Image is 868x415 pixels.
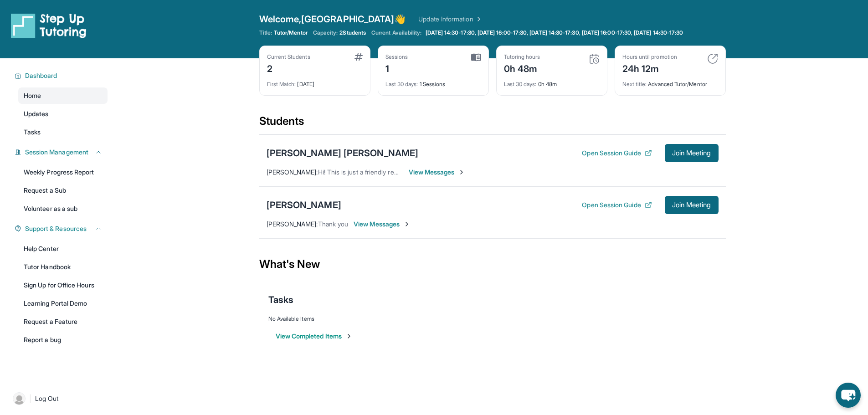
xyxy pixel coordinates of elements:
[18,313,108,330] a: Request a Feature
[267,61,310,75] div: 2
[9,389,108,409] a: |Log Out
[29,393,31,404] span: |
[18,332,108,348] a: Report a bug
[354,53,363,61] img: card
[424,29,685,36] a: [DATE] 14:30-17:30, [DATE] 16:00-17:30, [DATE] 14:30-17:30, [DATE] 16:00-17:30, [DATE] 14:30-17:30
[339,29,366,36] span: 2 Students
[504,53,540,61] div: Tutoring hours
[268,293,293,306] span: Tasks
[25,71,57,80] span: Dashboard
[21,148,102,157] button: Session Management
[24,128,41,137] span: Tasks
[18,277,108,293] a: Sign Up for Office Hours
[622,53,677,61] div: Hours until promotion
[25,148,88,157] span: Session Management
[418,15,482,24] a: Update Information
[582,200,652,210] button: Open Session Guide
[13,392,26,405] img: user-img
[504,81,537,87] span: Last 30 days :
[267,147,419,159] div: [PERSON_NAME] [PERSON_NAME]
[18,295,108,312] a: Learning Portal Demo
[622,81,647,87] span: Next title :
[18,200,108,217] a: Volunteer as a sub
[35,394,59,403] span: Log Out
[458,169,465,176] img: Chevron-Right
[385,53,408,61] div: Sessions
[426,29,683,36] span: [DATE] 14:30-17:30, [DATE] 16:00-17:30, [DATE] 14:30-17:30, [DATE] 16:00-17:30, [DATE] 14:30-17:30
[18,164,108,180] a: Weekly Progress Report
[267,168,318,176] span: [PERSON_NAME] :
[18,124,108,140] a: Tasks
[582,149,652,158] button: Open Session Guide
[313,29,338,36] span: Capacity:
[21,224,102,233] button: Support & Resources
[267,199,341,211] div: [PERSON_NAME]
[274,29,308,36] span: Tutor/Mentor
[267,75,363,88] div: [DATE]
[24,91,41,100] span: Home
[259,244,726,284] div: What's New
[672,150,711,156] span: Join Meeting
[259,114,726,134] div: Students
[504,75,600,88] div: 0h 48m
[318,220,349,228] span: Thank you
[21,71,102,80] button: Dashboard
[385,75,481,88] div: 1 Sessions
[25,224,87,233] span: Support & Resources
[259,13,406,26] span: Welcome, [GEOGRAPHIC_DATA] 👋
[18,182,108,199] a: Request a Sub
[18,259,108,275] a: Tutor Handbook
[267,81,296,87] span: First Match :
[589,53,600,64] img: card
[11,13,87,38] img: logo
[18,241,108,257] a: Help Center
[707,53,718,64] img: card
[409,168,466,177] span: View Messages
[471,53,481,61] img: card
[354,220,411,229] span: View Messages
[473,15,483,24] img: Chevron Right
[385,81,418,87] span: Last 30 days :
[18,106,108,122] a: Updates
[267,53,310,61] div: Current Students
[267,220,318,228] span: [PERSON_NAME] :
[665,196,719,214] button: Join Meeting
[403,220,411,228] img: Chevron-Right
[318,168,595,176] span: Hi! This is just a friendly reminder that the tutoring session will start in 5 min! I will see yo...
[18,87,108,104] a: Home
[504,61,540,75] div: 0h 48m
[276,332,353,341] button: View Completed Items
[836,383,861,408] button: chat-button
[622,61,677,75] div: 24h 12m
[259,29,272,36] span: Title:
[622,75,718,88] div: Advanced Tutor/Mentor
[24,109,49,118] span: Updates
[371,29,421,36] span: Current Availability:
[665,144,719,162] button: Join Meeting
[268,315,717,323] div: No Available Items
[672,202,711,208] span: Join Meeting
[385,61,408,75] div: 1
